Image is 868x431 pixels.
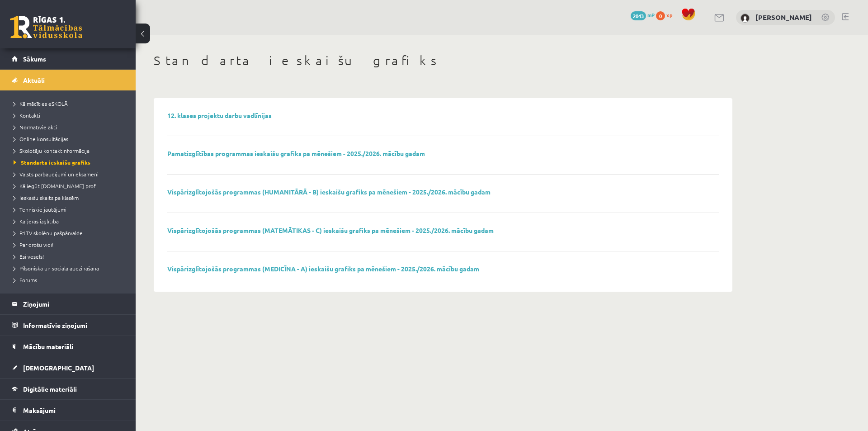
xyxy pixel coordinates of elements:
a: Ieskaišu skaits pa klasēm [14,194,127,202]
span: Par drošu vidi! [14,241,53,248]
a: Tehniskie jautājumi [14,205,127,213]
a: Rīgas 1. Tālmācības vidusskola [10,16,82,38]
span: mP [647,11,655,19]
span: Kā mācīties eSKOLĀ [14,100,68,107]
span: Normatīvie akti [14,123,57,131]
a: Esi vesels! [14,252,127,260]
span: R1TV skolēnu pašpārvalde [14,229,83,237]
a: Standarta ieskaišu grafiks [14,158,127,166]
a: Sākums [12,48,124,69]
a: [PERSON_NAME] [755,13,812,22]
span: Skolotāju kontaktinformācija [14,147,90,154]
a: Vispārizglītojošās programmas (MEDICĪNA - A) ieskaišu grafiks pa mēnešiem - 2025./2026. mācību gadam [167,265,479,273]
span: Standarta ieskaišu grafiks [14,159,90,166]
a: Vispārizglītojošās programmas (MATEMĀTIKAS - C) ieskaišu grafiks pa mēnešiem - 2025./2026. mācību... [167,226,494,234]
a: [DEMOGRAPHIC_DATA] [12,357,124,378]
legend: Informatīvie ziņojumi [23,315,124,336]
a: 2043 mP [631,11,655,19]
span: Esi vesels! [14,253,44,260]
span: Mācību materiāli [23,342,73,350]
a: Kā iegūt [DOMAIN_NAME] prof [14,182,127,190]
span: Ieskaišu skaits pa klasēm [14,194,79,201]
a: Par drošu vidi! [14,241,127,249]
a: Ziņojumi [12,294,124,314]
a: Valsts pārbaudījumi un eksāmeni [14,170,127,178]
a: Aktuāli [12,70,124,90]
legend: Ziņojumi [23,294,124,314]
span: 0 [656,11,665,20]
a: Online konsultācijas [14,135,127,143]
span: Forums [14,276,37,284]
a: Informatīvie ziņojumi [12,315,124,336]
a: Forums [14,276,127,284]
a: Pamatizglītības programmas ieskaišu grafiks pa mēnešiem - 2025./2026. mācību gadam [167,149,425,157]
span: Sākums [23,55,46,63]
span: Valsts pārbaudījumi un eksāmeni [14,171,99,178]
h1: Standarta ieskaišu grafiks [154,53,732,68]
span: Kā iegūt [DOMAIN_NAME] prof [14,182,96,189]
img: Kitija Keita Jansone [741,14,750,23]
a: 0 xp [656,11,677,19]
a: Kā mācīties eSKOLĀ [14,99,127,108]
span: Pilsoniskā un sociālā audzināšana [14,265,99,272]
a: Kontakti [14,111,127,119]
a: 12. klases projektu darbu vadlīnijas [167,111,272,119]
span: 2043 [631,11,646,20]
span: Aktuāli [23,76,45,84]
span: Online konsultācijas [14,135,68,142]
a: Skolotāju kontaktinformācija [14,147,127,155]
span: Tehniskie jautājumi [14,206,66,213]
a: Karjeras izglītība [14,217,127,225]
legend: Maksājumi [23,400,124,421]
span: Digitālie materiāli [23,385,77,393]
a: Vispārizglītojošās programmas (HUMANITĀRĀ - B) ieskaišu grafiks pa mēnešiem - 2025./2026. mācību ... [167,188,491,196]
a: Mācību materiāli [12,336,124,357]
span: Kontakti [14,112,40,119]
a: Digitālie materiāli [12,379,124,399]
a: Maksājumi [12,400,124,421]
span: [DEMOGRAPHIC_DATA] [23,364,94,372]
a: R1TV skolēnu pašpārvalde [14,229,127,237]
a: Normatīvie akti [14,123,127,131]
a: Pilsoniskā un sociālā audzināšana [14,264,127,272]
span: Karjeras izglītība [14,218,59,225]
span: xp [666,11,672,19]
